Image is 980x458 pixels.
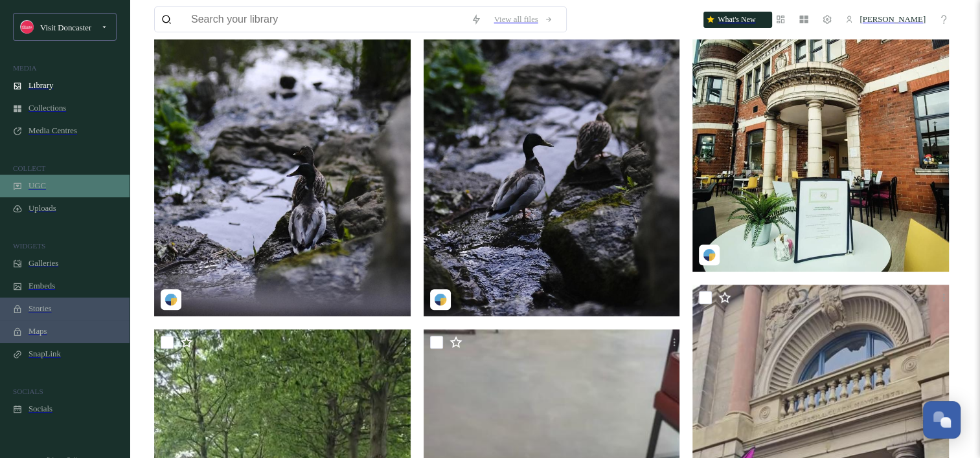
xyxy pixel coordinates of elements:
[28,327,47,336] span: Maps
[13,164,45,172] span: COLLECT
[13,64,37,72] span: MEDIA
[185,7,464,32] input: Search your library
[40,23,91,32] span: Visit Doncaster
[28,104,66,113] span: Collections
[13,242,45,250] span: WIDGETS
[28,304,52,314] span: Stories
[28,204,56,213] span: Uploads
[28,404,52,414] span: Socials
[860,15,926,24] span: [PERSON_NAME]
[28,349,61,359] span: SnapLink
[165,293,177,306] img: snapsea-logo.png
[703,248,716,261] img: snapsea-logo.png
[923,401,961,439] button: Open Chat
[28,281,55,291] span: Embeds
[28,126,77,136] span: Media Centres
[488,8,560,31] a: View all files
[434,293,447,306] img: snapsea-logo.png
[13,387,43,395] span: SOCIALS
[28,259,58,268] span: Galleries
[839,8,932,31] a: [PERSON_NAME]
[703,12,762,28] a: What's New
[21,21,34,34] img: visit%20logo%20fb.jpg
[703,12,771,28] div: What's New
[28,181,46,191] span: UGC
[28,81,53,91] span: Library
